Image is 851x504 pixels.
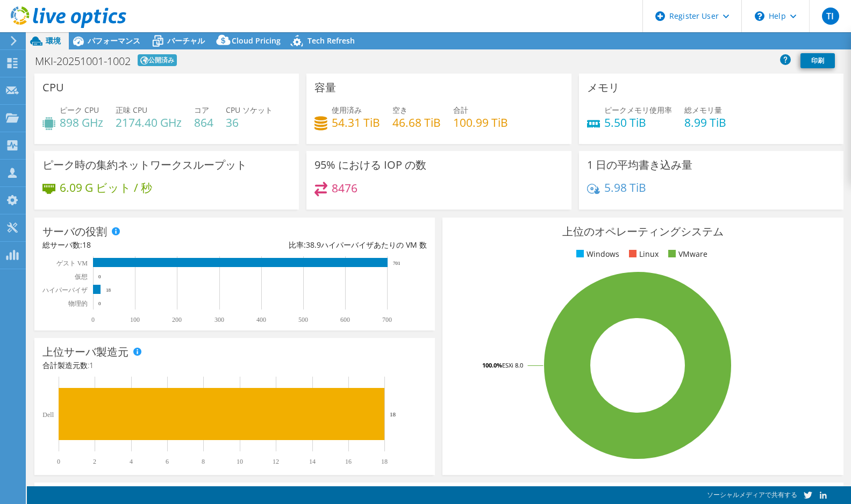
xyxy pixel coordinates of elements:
[202,458,205,465] text: 8
[390,411,396,417] text: 18
[130,316,140,323] text: 100
[60,182,152,193] h4: 6.09 G ビット / 秒
[332,105,362,115] span: 使用済み
[587,82,619,93] h3: メモリ
[56,260,88,267] text: ゲスト VM
[332,117,380,128] h4: 54.31 TiB
[298,316,308,323] text: 500
[46,35,61,46] span: 環境
[42,359,427,371] h4: 合計製造元数:
[381,458,388,465] text: 18
[450,226,835,237] h3: 上位のオペレーティングシステム
[237,458,243,465] text: 10
[226,117,273,128] h4: 36
[89,360,94,370] span: 1
[226,105,273,115] span: CPU ソケット
[138,54,177,66] span: 公開済み
[68,300,88,307] text: 物理的
[98,274,101,279] text: 0
[707,490,797,499] span: ソーシャルメディアで共有する
[82,240,91,250] span: 18
[392,117,441,128] h4: 46.68 TiB
[91,316,95,323] text: 0
[309,458,316,465] text: 14
[800,53,835,68] a: 印刷
[340,316,350,323] text: 600
[60,105,99,115] span: ピーク CPU
[393,261,401,266] text: 701
[57,458,60,465] text: 0
[314,82,336,93] h3: 容量
[604,117,672,128] h4: 5.50 TiB
[382,316,392,323] text: 700
[42,286,88,294] text: ハイパーバイザ
[194,105,209,115] span: コア
[232,35,281,46] span: Cloud Pricing
[502,361,523,369] tspan: ESXi 8.0
[482,361,502,369] tspan: 100.0%
[307,35,355,46] span: Tech Refresh
[626,248,659,260] li: Linux
[60,117,103,128] h4: 898 GHz
[235,239,427,251] div: 比率: ハイパーバイザあたりの VM 数
[684,117,726,128] h4: 8.99 TiB
[42,226,107,237] h3: サーバの役割
[453,117,508,128] h4: 100.99 TiB
[42,346,128,358] h3: 上位サーバ製造元
[214,316,224,323] text: 300
[392,105,407,115] span: 空き
[42,82,64,93] h3: CPU
[345,458,352,465] text: 16
[314,159,426,171] h3: 95% における IOP の数
[453,105,468,115] span: 合計
[822,8,839,25] span: TI
[88,35,140,46] span: パフォーマンス
[332,182,357,194] h4: 8476
[116,117,182,128] h4: 2174.40 GHz
[166,458,169,465] text: 6
[666,248,707,260] li: VMware
[74,273,88,280] text: 仮想
[42,239,235,251] div: 総サーバ数:
[130,458,133,465] text: 4
[684,105,722,115] span: 総メモリ量
[167,35,205,46] span: バーチャル
[93,458,96,465] text: 2
[755,11,764,21] svg: \n
[35,56,131,67] h1: MKI-20251001-1002
[256,316,266,323] text: 400
[604,182,646,193] h4: 5.98 TiB
[574,248,619,260] li: Windows
[306,240,321,250] span: 38.9
[587,159,692,171] h3: 1 日の平均書き込み量
[116,105,147,115] span: 正味 CPU
[273,458,279,465] text: 12
[98,301,101,306] text: 0
[42,159,247,171] h3: ピーク時の集約ネットワークスループット
[172,316,182,323] text: 200
[604,105,672,115] span: ピークメモリ使用率
[42,411,54,419] text: Dell
[106,287,111,293] text: 18
[194,117,213,128] h4: 864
